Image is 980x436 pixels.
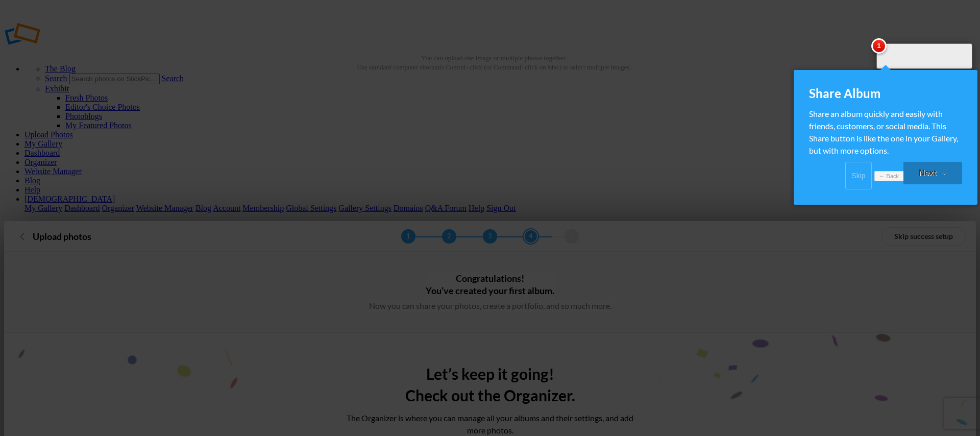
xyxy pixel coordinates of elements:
div: Share Album [809,85,962,102]
a: Skip [845,162,872,189]
div: Share an album quickly and easily with friends, customers, or social media. This Share button is ... [809,108,962,157]
span: 1 [871,38,887,54]
a: Next → [903,162,962,184]
a: ← Back [874,171,903,182]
